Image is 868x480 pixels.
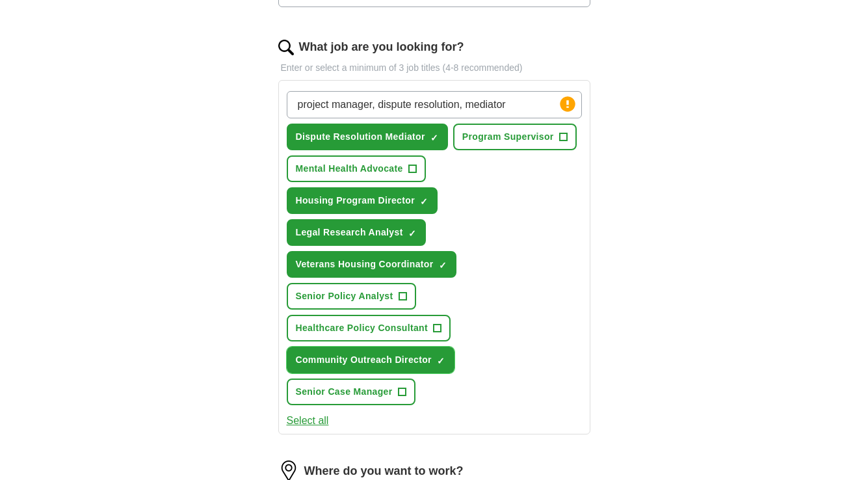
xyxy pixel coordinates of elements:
span: ✓ [437,356,445,366]
span: Legal Research Analyst [296,226,403,239]
span: Senior Policy Analyst [296,289,393,303]
button: Housing Program Director✓ [287,187,438,214]
span: ✓ [420,196,428,207]
span: Veterans Housing Coordinator [296,258,434,271]
img: search.png [278,40,294,55]
p: Enter or select a minimum of 3 job titles (4-8 recommended) [278,61,590,75]
span: Housing Program Director [296,194,415,207]
span: ✓ [430,133,438,143]
span: ✓ [439,260,447,271]
button: Program Supervisor [453,124,577,150]
span: Senior Case Manager [296,385,393,399]
button: Healthcare Policy Consultant [287,315,451,341]
button: Mental Health Advocate [287,155,426,182]
button: Veterans Housing Coordinator✓ [287,251,456,278]
span: Mental Health Advocate [296,162,403,176]
span: ✓ [408,228,416,239]
button: Dispute Resolution Mediator✓ [287,124,448,150]
span: Community Outreach Director [296,353,432,367]
span: Dispute Resolution Mediator [296,130,425,144]
span: Program Supervisor [462,130,554,144]
button: Select all [287,413,329,429]
label: What job are you looking for? [299,38,464,56]
label: Where do you want to work? [304,462,464,480]
button: Community Outreach Director✓ [287,347,454,373]
input: Type a job title and press enter [287,91,582,118]
button: Legal Research Analyst✓ [287,219,426,246]
button: Senior Case Manager [287,379,415,405]
button: Senior Policy Analyst [287,283,416,310]
span: Healthcare Policy Consultant [296,321,428,335]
